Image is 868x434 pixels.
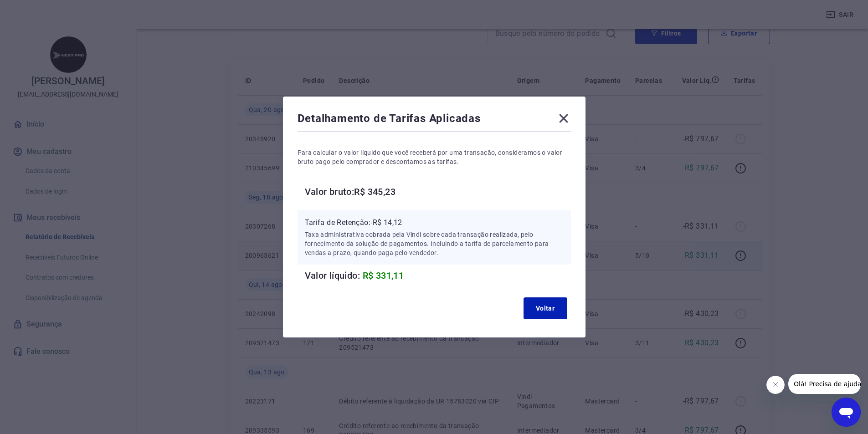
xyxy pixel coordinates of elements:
[363,270,404,281] span: R$ 331,11
[766,376,785,394] iframe: Fechar mensagem
[298,111,571,129] div: Detalhamento de Tarifas Aplicadas
[305,230,564,257] p: Taxa administrativa cobrada pela Vindi sobre cada transação realizada, pelo fornecimento da soluç...
[305,184,571,199] h6: Valor bruto: R$ 345,23
[524,297,567,319] button: Voltar
[788,374,861,394] iframe: Mensagem da empresa
[305,217,564,228] p: Tarifa de Retenção: -R$ 14,12
[298,148,571,166] p: Para calcular o valor líquido que você receberá por uma transação, consideramos o valor bruto pag...
[305,268,571,283] h6: Valor líquido:
[5,6,77,14] span: Olá! Precisa de ajuda?
[832,398,861,427] iframe: Botão para abrir a janela de mensagens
